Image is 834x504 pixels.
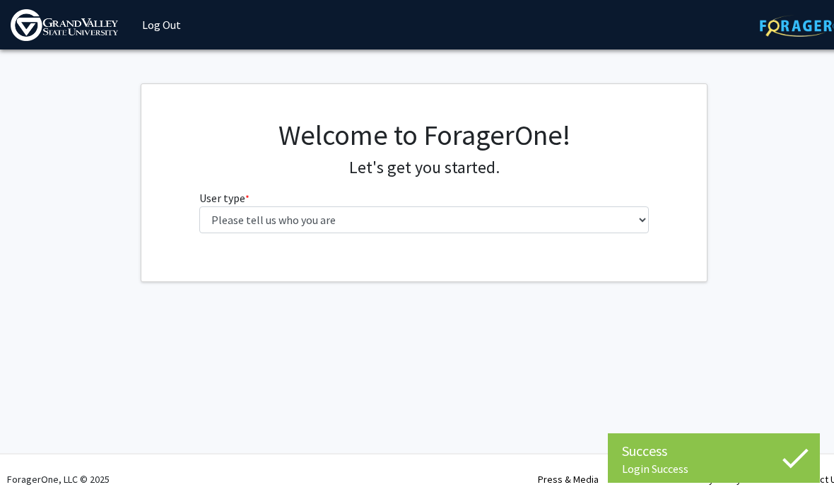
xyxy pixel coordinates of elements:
[199,158,650,178] h4: Let's get you started.
[622,462,806,476] div: Login Success
[199,189,249,206] label: User type
[11,9,118,41] img: Grand Valley State University Logo
[199,118,650,152] h1: Welcome to ForagerOne!
[538,473,599,486] a: Press & Media
[622,440,806,462] div: Success
[7,455,110,504] div: ForagerOne, LLC © 2025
